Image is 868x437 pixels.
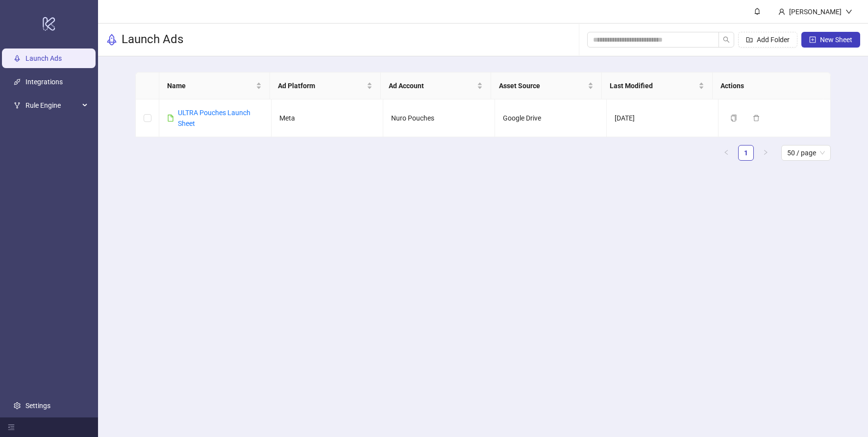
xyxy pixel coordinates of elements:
th: Actions [713,73,823,99]
div: [PERSON_NAME] [785,6,845,17]
a: Settings [25,402,50,410]
span: down [845,8,852,15]
td: Google Drive [495,99,607,137]
button: Add Folder [738,32,797,48]
span: Ad Platform [278,80,365,91]
li: 1 [738,145,754,161]
span: New Sheet [820,36,852,44]
span: Add Folder [757,36,790,44]
td: Nuro Pouches [383,99,495,137]
button: left [719,145,734,161]
span: plus-square [809,36,816,43]
span: fork [14,102,21,109]
a: Integrations [25,78,63,86]
span: user [778,8,785,15]
th: Ad Platform [270,73,381,99]
span: left [723,149,729,155]
button: right [758,145,773,161]
li: Previous Page [719,145,734,161]
span: Asset Source [499,80,586,91]
span: search [723,36,730,43]
th: Last Modified [602,73,713,99]
span: menu-fold [8,424,15,431]
span: Rule Engine [25,96,79,115]
span: folder-add [746,36,753,43]
span: bell [754,8,761,15]
a: Launch Ads [25,54,62,62]
span: rocket [106,34,118,46]
li: Next Page [758,145,773,161]
span: file [167,115,174,121]
td: [DATE] [607,99,719,137]
span: right [763,149,769,155]
div: Page Size [781,145,831,161]
button: New Sheet [801,32,860,48]
th: Name [159,73,270,99]
span: Name [167,80,254,91]
th: Ad Account [381,73,492,99]
td: Meta [272,99,383,137]
a: 1 [739,146,753,160]
th: Asset Source [491,73,602,99]
span: delete [753,115,760,121]
span: copy [730,115,737,121]
span: Ad Account [389,80,475,91]
span: Last Modified [610,80,696,91]
span: 50 / page [787,146,825,160]
a: ULTRA Pouches Launch Sheet [178,109,250,127]
h3: Launch Ads [122,32,183,48]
